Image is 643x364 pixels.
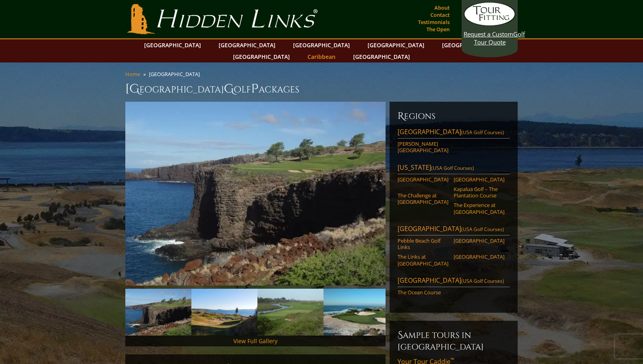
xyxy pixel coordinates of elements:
[398,127,510,139] a: [GEOGRAPHIC_DATA](USA Golf Courses)
[454,253,504,260] a: [GEOGRAPHIC_DATA]
[450,356,454,363] sup: ™
[428,9,452,20] a: Contact
[398,276,510,287] a: [GEOGRAPHIC_DATA](USA Golf Courses)
[454,176,504,183] a: [GEOGRAPHIC_DATA]
[125,70,140,78] a: Home
[424,24,452,35] a: The Open
[398,163,510,174] a: [US_STATE](USA Golf Courses)
[464,30,513,38] span: Request a Custom
[398,110,510,123] h6: Regions
[125,81,518,97] h1: [GEOGRAPHIC_DATA] olf ackages
[464,2,516,46] a: Request a CustomGolf Tour Quote
[251,81,259,97] span: P
[364,39,428,51] a: [GEOGRAPHIC_DATA]
[398,253,448,267] a: The Links at [GEOGRAPHIC_DATA]
[289,39,354,51] a: [GEOGRAPHIC_DATA]
[454,202,504,215] a: The Experience at [GEOGRAPHIC_DATA]
[233,337,277,345] a: View Full Gallery
[349,51,414,62] a: [GEOGRAPHIC_DATA]
[432,2,452,13] a: About
[398,237,448,251] a: Pebble Beach Golf Links
[461,226,504,233] span: (USA Golf Courses)
[398,224,510,235] a: [GEOGRAPHIC_DATA](USA Golf Courses)
[398,289,448,296] a: The Ocean Course
[149,70,203,78] li: [GEOGRAPHIC_DATA]
[454,186,504,199] a: Kapalua Golf – The Plantation Course
[303,51,340,62] a: Caribbean
[416,16,452,28] a: Testimonials
[398,329,510,352] h6: Sample Tours in [GEOGRAPHIC_DATA]
[398,192,448,205] a: The Challenge at [GEOGRAPHIC_DATA]
[215,39,279,51] a: [GEOGRAPHIC_DATA]
[229,51,294,62] a: [GEOGRAPHIC_DATA]
[454,237,504,244] a: [GEOGRAPHIC_DATA]
[224,81,234,97] span: G
[431,165,474,171] span: (USA Golf Courses)
[461,129,504,136] span: (USA Golf Courses)
[398,141,448,154] a: [PERSON_NAME][GEOGRAPHIC_DATA]
[140,39,205,51] a: [GEOGRAPHIC_DATA]
[438,39,503,51] a: [GEOGRAPHIC_DATA]
[398,176,448,183] a: [GEOGRAPHIC_DATA]
[461,278,504,284] span: (USA Golf Courses)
